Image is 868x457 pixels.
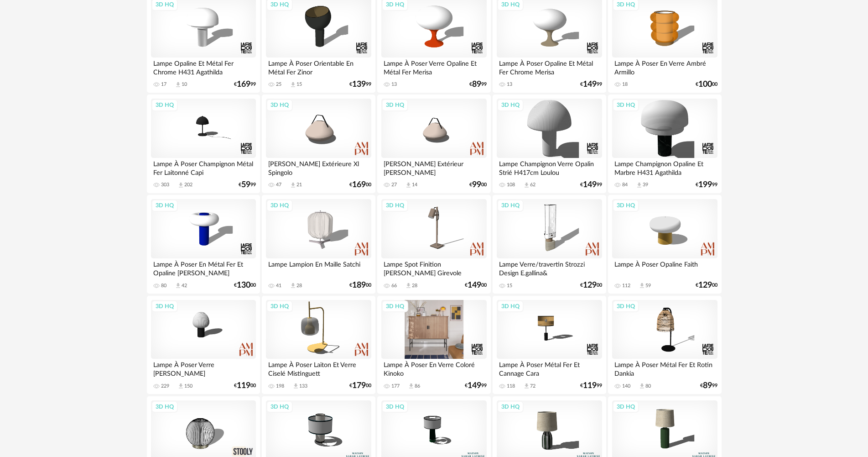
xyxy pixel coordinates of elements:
a: 3D HQ [PERSON_NAME] Extérieur [PERSON_NAME] 27 Download icon 14 €9900 [377,95,490,193]
div: 3D HQ [151,401,178,413]
div: € 99 [700,383,717,389]
a: 3D HQ Lampe À Poser Verre [PERSON_NAME] 229 Download icon 150 €11900 [147,296,260,394]
div: € 00 [349,383,371,389]
span: 119 [583,383,597,389]
a: 3D HQ Lampe Spot Finition [PERSON_NAME] Girevole 66 Download icon 28 €14900 [377,195,490,294]
div: 303 [161,182,169,188]
div: € 99 [580,81,602,88]
div: 18 [622,81,628,88]
a: 3D HQ Lampe À Poser Opaline Faith 112 Download icon 59 €12900 [608,195,721,294]
div: € 00 [580,282,602,289]
div: 17 [161,81,166,88]
div: € 00 [465,282,487,289]
div: Lampe À Poser Verre Opaline Et Métal Fer Merisa [381,58,486,76]
span: 179 [352,383,366,389]
div: Lampe À Poser Verre [PERSON_NAME] [151,359,256,377]
div: 27 [391,182,397,188]
a: 3D HQ Lampe Champignon Verre Opalin Strié H417cm Loulou 108 Download icon 62 €14999 [493,95,606,193]
span: 149 [468,282,481,289]
div: 140 [622,383,630,389]
div: 59 [645,283,651,289]
div: 198 [276,383,284,389]
div: 108 [507,182,515,188]
div: 28 [412,283,417,289]
a: 3D HQ Lampe Champignon Opaline Et Marbre H431 Agathilda 84 Download icon 39 €19999 [608,95,721,193]
div: 84 [622,182,628,188]
div: € 99 [580,383,602,389]
div: € 00 [234,282,256,289]
div: Lampe Lampion En Maille Satchi [266,258,371,277]
span: 149 [468,383,481,389]
div: 118 [507,383,515,389]
div: 3D HQ [266,300,293,312]
div: 133 [299,383,307,389]
div: € 00 [469,182,487,188]
div: 72 [530,383,535,389]
div: 3D HQ [151,200,178,211]
a: 3D HQ Lampe Verre/travertin Strozzi Design E.gallina& 15 €12900 [493,195,606,294]
span: 169 [352,182,366,188]
span: Download icon [636,182,643,189]
span: Download icon [523,383,530,389]
div: 3D HQ [497,300,524,312]
div: € 00 [696,81,717,88]
div: € 00 [349,282,371,289]
span: Download icon [177,383,184,389]
div: 3D HQ [382,99,408,111]
div: Lampe À Poser En Verre Coloré Kinoko [381,359,486,377]
div: Lampe Opaline Et Métal Fer Chrome H431 Agathilda [151,58,256,76]
div: 3D HQ [497,200,524,211]
span: 100 [698,81,712,88]
span: 129 [698,282,712,289]
a: 3D HQ Lampe À Poser En Verre Coloré Kinoko 177 Download icon 86 €14999 [377,296,490,394]
div: 13 [507,81,512,88]
span: Download icon [290,182,296,189]
div: € 99 [234,81,256,88]
div: Lampe À Poser Opaline Et Métal Fer Chrome Merisa [497,58,602,76]
span: 89 [472,81,481,88]
div: 86 [415,383,420,389]
div: € 99 [239,182,256,188]
div: 3D HQ [613,300,639,312]
div: 28 [296,283,302,289]
div: 66 [391,283,397,289]
div: 39 [643,182,648,188]
span: 149 [583,182,597,188]
a: 3D HQ Lampe À Poser En Métal Fer Et Opaline [PERSON_NAME] 80 Download icon 42 €13000 [147,195,260,294]
span: 189 [352,282,366,289]
span: Download icon [408,383,415,389]
div: 3D HQ [266,99,293,111]
div: [PERSON_NAME] Extérieure Xl Spingolo [266,158,371,176]
div: Lampe À Poser En Métal Fer Et Opaline [PERSON_NAME] [151,258,256,277]
div: € 99 [469,81,487,88]
div: Lampe À Poser Métal Fer Et Cannage Cara [497,359,602,377]
div: Lampe Champignon Verre Opalin Strié H417cm Loulou [497,158,602,176]
div: 177 [391,383,400,389]
a: 3D HQ Lampe Lampion En Maille Satchi 41 Download icon 28 €18900 [262,195,375,294]
div: 21 [296,182,302,188]
div: 13 [391,81,397,88]
div: € 99 [465,383,487,389]
a: 3D HQ Lampe À Poser Champignon Métal Fer Laitonné Capi 303 Download icon 202 €5999 [147,95,260,193]
span: 129 [583,282,597,289]
div: 3D HQ [266,200,293,211]
div: 15 [507,283,512,289]
div: 3D HQ [382,200,408,211]
div: Lampe Champignon Opaline Et Marbre H431 Agathilda [612,158,717,176]
span: Download icon [405,282,412,289]
div: € 99 [696,182,717,188]
div: € 99 [580,182,602,188]
span: 149 [583,81,597,88]
div: 229 [161,383,169,389]
div: Lampe À Poser Orientable En Métal Fer Zinor [266,58,371,76]
div: 3D HQ [497,99,524,111]
div: € 99 [349,81,371,88]
span: 119 [237,383,250,389]
div: Lampe Spot Finition [PERSON_NAME] Girevole [381,258,486,277]
span: Download icon [175,81,182,88]
div: 150 [184,383,192,389]
div: Lampe À Poser Laiton Et Verre Ciselé Mistinguett [266,359,371,377]
span: Download icon [175,282,182,289]
div: 3D HQ [151,99,178,111]
div: 3D HQ [613,200,639,211]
